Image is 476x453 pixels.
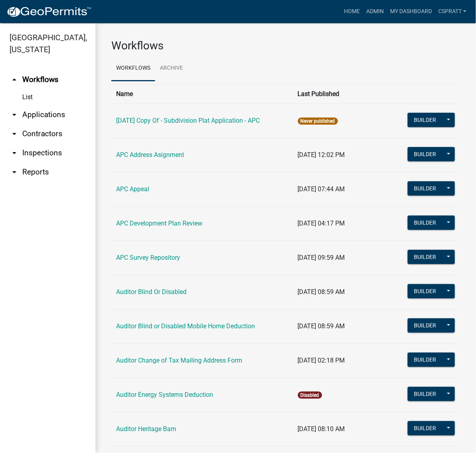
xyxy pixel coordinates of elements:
span: [DATE] 12:02 PM [298,151,345,159]
button: Builder [408,353,443,367]
button: Builder [408,181,443,196]
a: Auditor Blind Or Disabled [116,288,187,296]
a: APC Development Plan Review [116,220,202,227]
button: Builder [408,387,443,401]
a: Auditor Heritage Barn [116,425,176,433]
span: [DATE] 08:10 AM [298,425,345,433]
th: Name [111,84,293,104]
i: arrow_drop_down [10,148,19,158]
button: Builder [408,318,443,333]
a: Auditor Blind or Disabled Mobile Home Deduction [116,322,255,330]
span: [DATE] 08:59 AM [298,288,345,296]
a: APC Survey Repository [116,254,180,261]
i: arrow_drop_down [10,129,19,139]
i: arrow_drop_up [10,75,19,84]
button: Builder [408,216,443,230]
a: Home [341,4,363,19]
span: [DATE] 09:59 AM [298,254,345,261]
a: Archive [155,56,188,81]
a: APC Address Asignment [116,151,184,159]
button: Builder [408,147,443,161]
a: [DATE] Copy Of - Subdivision Plat Application - APC [116,117,260,124]
button: Builder [408,421,443,435]
a: My Dashboard [387,4,435,19]
button: Builder [408,113,443,127]
span: [DATE] 08:59 AM [298,322,345,330]
span: Never published [298,118,338,125]
a: APC Appeal [116,185,149,193]
button: Builder [408,284,443,298]
i: arrow_drop_down [10,110,19,120]
span: [DATE] 04:17 PM [298,220,345,227]
a: Workflows [111,56,155,81]
span: [DATE] 07:44 AM [298,185,345,193]
span: Disabled [298,392,322,399]
i: arrow_drop_down [10,167,19,177]
a: Admin [363,4,387,19]
a: cspratt [435,4,470,19]
a: Auditor Change of Tax Mailing Address Form [116,357,242,364]
span: [DATE] 02:18 PM [298,357,345,364]
h3: Workflows [111,39,460,53]
a: Auditor Energy Systems Deduction [116,391,213,398]
th: Last Published [293,84,400,104]
button: Builder [408,250,443,264]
